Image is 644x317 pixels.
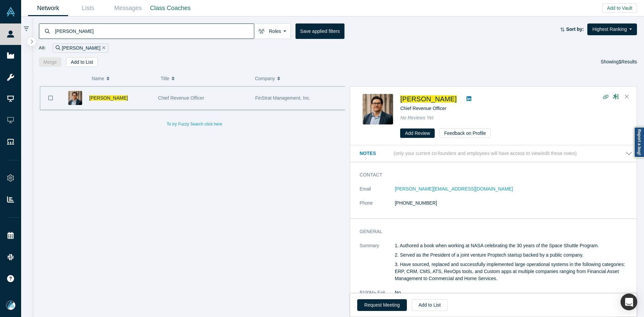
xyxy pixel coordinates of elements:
[39,57,62,67] button: Merge
[360,150,632,157] button: Notes (only your current co-founders and employees will have access to view/edit these notes)
[587,23,637,35] button: Highest Ranking
[296,23,344,39] button: Save applied filters
[158,95,204,101] span: Chief Revenue Officer
[92,71,154,86] button: Name
[566,27,584,32] strong: Sort by:
[6,7,15,16] img: Alchemist Vault Logo
[395,242,632,249] p: 1. Authored a book when working at NASA celebrating the 30 years of the Space Shuttle Program.
[360,242,395,289] dt: Summary
[400,95,457,103] a: [PERSON_NAME]
[360,289,395,303] dt: $100M+ Exit
[39,45,46,51] span: All:
[357,299,407,311] button: Request Meeting
[622,92,632,102] button: Close
[395,200,437,206] a: [PHONE_NUMBER]
[601,57,637,67] div: Showing
[148,0,193,16] a: Class Coaches
[395,252,632,259] p: 2. Served as the President of a joint venture Proptech startup backed by a public company.
[360,228,623,235] h3: General
[634,127,644,158] a: Report a bug!
[161,71,248,86] button: Title
[395,289,632,296] dd: No
[53,44,108,53] div: [PERSON_NAME]
[40,87,61,110] button: Bookmark
[412,299,448,311] button: Add to List
[400,106,446,111] span: Chief Revenue Officer
[68,0,108,16] a: Lists
[92,71,104,86] span: Name
[400,115,433,120] span: No Reviews Yet
[360,186,395,200] dt: Email
[394,151,577,156] p: (only your current co-founders and employees will have access to view/edit these notes)
[161,71,169,86] span: Title
[68,91,82,105] img: Adam Chen's Profile Image
[28,0,68,16] a: Network
[6,301,15,310] img: Mia Scott's Account
[360,171,623,178] h3: Contact
[100,44,105,52] button: Remove Filter
[360,150,392,157] h3: Notes
[395,261,632,282] p: 3. Have sourced, replaced and successfully implemented large operational systems in the following...
[400,128,435,138] button: Add Review
[619,59,622,64] strong: 1
[363,94,393,124] img: Adam Chen's Profile Image
[255,71,342,86] button: Company
[162,120,227,128] button: To try Fuzzy Search click here
[89,95,128,101] a: [PERSON_NAME]
[439,128,491,138] button: Feedback on Profile
[254,23,291,39] button: Roles
[360,200,395,214] dt: Phone
[108,0,148,16] a: Messages
[255,95,311,101] span: FinStrat Management, Inc.
[54,23,254,39] input: Search by name, title, company, summary, expertise, investment criteria or topics of focus
[602,3,637,13] button: Add to Vault
[395,186,513,192] a: [PERSON_NAME][EMAIL_ADDRESS][DOMAIN_NAME]
[66,57,98,67] button: Add to List
[619,59,637,64] span: Results
[255,71,275,86] span: Company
